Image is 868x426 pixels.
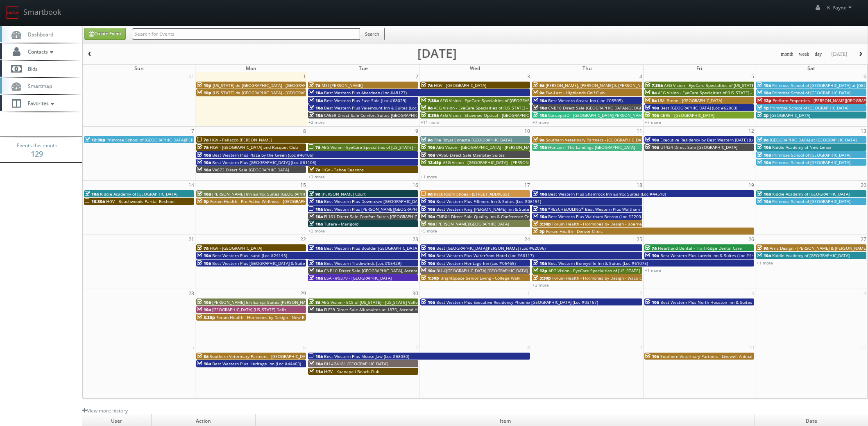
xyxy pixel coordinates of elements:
span: 13 [860,127,867,135]
span: Forum Health - Denver Clinic [546,228,603,234]
span: 11 [860,343,867,352]
span: [PERSON_NAME][GEOGRAPHIC_DATA] [436,221,509,227]
span: [PERSON_NAME] Inn &amp; Suites [PERSON_NAME] [212,299,313,305]
span: CNB10 Direct Sale [GEOGRAPHIC_DATA], Ascend Hotel Collection [324,268,451,273]
span: 12p [757,98,771,103]
span: 7a [197,245,209,251]
span: 6 [302,343,307,352]
span: AEG Vision - Shawnee Optical - [GEOGRAPHIC_DATA] [440,112,542,118]
span: Best Western Plus Executive Residency Phoenix [GEOGRAPHIC_DATA] (Loc #03167) [436,299,598,305]
span: 11a [309,369,323,374]
span: 10a [757,82,771,88]
span: 5p [533,228,545,234]
span: Best Western Plus Fillmore Inn & Suites (Loc #06191) [436,198,541,204]
span: 9a [533,137,544,143]
span: 10a [197,307,211,312]
span: Smartmap [24,82,52,89]
span: 10a [645,144,659,150]
span: 7a [309,144,320,150]
span: Wed [470,65,480,72]
span: 10a [309,105,323,111]
span: 20 [860,181,867,189]
span: 7a [197,144,209,150]
span: 10p [197,82,211,88]
span: Best Western Plus Valemount Inn & Suites (Loc #62120) [324,105,434,111]
span: 9a [757,137,768,143]
span: AEG Vision - EyeCare Specialties of [US_STATE] – Primary EyeCare ([GEOGRAPHIC_DATA]) [548,268,721,273]
span: 10a [309,260,323,266]
span: 22 [299,235,307,244]
span: 9a [533,90,544,96]
span: 10a [757,159,771,165]
span: Sat [807,65,815,72]
span: 8a [645,98,657,103]
button: Search [360,28,385,40]
span: 9a [757,245,768,251]
span: HGV - Beachwoods Partial Reshoot [106,198,175,204]
span: 10a [85,191,99,197]
span: Mon [246,65,256,72]
span: Tue [359,65,368,72]
span: AEG Vision - EyeCare Specialties of [GEOGRAPHIC_DATA][US_STATE] - [GEOGRAPHIC_DATA] [440,98,615,103]
span: 10a [309,307,323,312]
span: Forum Health - Hormones by Design - Waco Clinic [552,275,650,281]
span: 28 [188,289,195,298]
span: 30 [412,289,419,298]
span: 10p [197,90,211,96]
span: Contacts [24,48,55,55]
span: 7a [421,82,433,88]
span: HGV - [GEOGRAPHIC_DATA] and Racquet Club [210,144,298,150]
span: Best Western Plus North Houston Inn & Suites (Loc #44475) [660,299,779,305]
span: 10 [748,343,755,352]
span: 10a [533,214,547,219]
span: AEG Vision - [GEOGRAPHIC_DATA] - [PERSON_NAME][GEOGRAPHIC_DATA] [436,144,577,150]
span: 8:30a [421,112,439,118]
span: BrightSpace Senior Living - College Walk [440,275,520,281]
span: 7a [309,167,320,173]
span: 10a [309,353,323,359]
span: 10a [309,245,323,251]
span: 29 [299,289,307,298]
span: 5 [190,343,195,352]
span: 15 [299,181,307,189]
span: 8 [302,127,307,135]
span: Primrose School of [GEOGRAPHIC_DATA] [770,105,848,111]
span: Best Western Plus Heritage Inn (Loc #44463) [212,361,301,367]
span: 10a [757,90,771,96]
span: Best Western Plus Shamrock Inn &amp; Suites (Loc #44518) [548,191,666,197]
span: Rack Room Shoes - [STREET_ADDRESS] [434,191,509,197]
a: +11 more [421,119,440,125]
span: 3 [526,72,531,81]
span: 19 [748,181,755,189]
button: day [812,49,825,59]
span: 8a [309,299,320,305]
span: Best Western Plus [PERSON_NAME][GEOGRAPHIC_DATA] (Loc #66006) [324,206,460,212]
span: 16 [412,181,419,189]
span: CA559 Direct Sale Comfort Suites [GEOGRAPHIC_DATA] [324,112,431,118]
span: The Royal Sonesta [GEOGRAPHIC_DATA] [434,137,512,143]
span: 10a [533,260,547,266]
span: 10a [197,152,211,158]
span: Thu [582,65,592,72]
a: +7 more [533,119,549,125]
span: *RESCHEDULING* Best Western Plus Waltham Boston (Loc #22009) [548,206,682,212]
span: BU #[GEOGRAPHIC_DATA] [GEOGRAPHIC_DATA] [436,268,528,273]
a: +1 more [757,260,773,266]
span: HGV - [GEOGRAPHIC_DATA] [210,245,262,251]
span: 2 [415,72,419,81]
span: 10a [421,253,435,258]
span: K_Payne [827,4,854,11]
span: 12:45p [421,159,442,165]
span: ESA - #9379 - [GEOGRAPHIC_DATA] [324,275,392,281]
span: 10a [421,144,435,150]
span: AEG Vision - EyeCare Specialties of [US_STATE] – [PERSON_NAME] Vision [664,82,805,88]
span: 10a [309,112,323,118]
span: 7 [190,127,195,135]
span: 10a [645,105,659,111]
h2: [DATE] [417,49,457,57]
span: 1:30p [421,275,439,281]
span: 10a [309,98,323,103]
span: 3:30p [533,275,551,281]
span: 7 [415,343,419,352]
span: Best Western Plus [GEOGRAPHIC_DATA] & Suites (Loc #61086) [212,260,334,266]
